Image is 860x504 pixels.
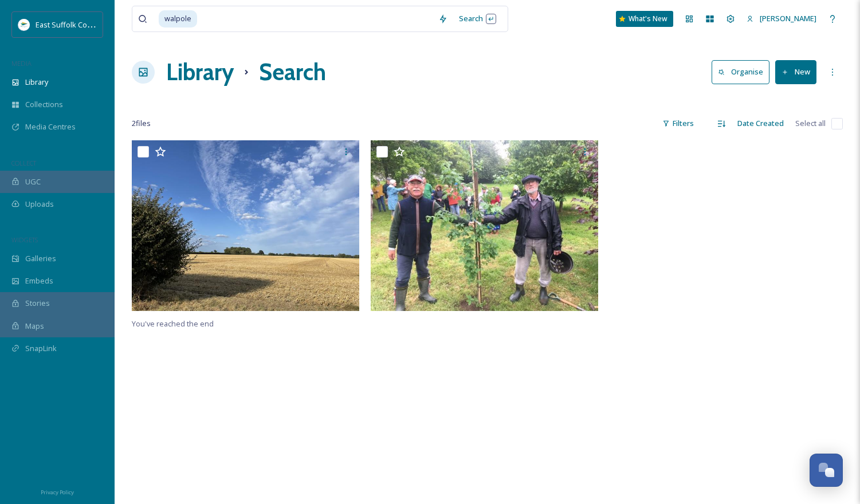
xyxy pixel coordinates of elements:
[810,454,843,487] button: Open Chat
[775,60,816,84] button: New
[25,176,41,187] span: UGC
[41,489,74,496] span: Privacy Policy
[132,118,151,129] span: 2 file s
[25,77,48,88] span: Library
[25,99,63,110] span: Collections
[25,343,57,354] span: SnapLink
[453,7,502,30] div: Search
[36,19,103,30] span: East Suffolk Council
[712,60,775,84] a: Organise
[25,253,56,264] span: Galleries
[41,485,74,498] a: Privacy Policy
[741,7,822,30] a: [PERSON_NAME]
[657,112,700,135] div: Filters
[132,140,359,311] img: Walpole - Zoe Mair.jpeg
[712,60,769,84] button: Organise
[616,11,673,27] a: What's New
[25,298,50,309] span: Stories
[11,59,32,68] span: MEDIA
[760,13,816,23] span: [PERSON_NAME]
[795,118,826,129] span: Select all
[371,140,598,311] img: Cookley & Walpole Parish Council..jpg
[159,10,197,27] span: walpole
[25,321,44,332] span: Maps
[25,121,76,132] span: Media Centres
[732,112,790,135] div: Date Created
[25,199,54,210] span: Uploads
[132,318,214,329] span: You've reached the end
[166,55,234,89] a: Library
[18,19,30,30] img: ESC%20Logo.png
[25,275,53,286] span: Embeds
[259,55,326,89] h1: Search
[11,159,36,167] span: COLLECT
[11,235,38,244] span: WIDGETS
